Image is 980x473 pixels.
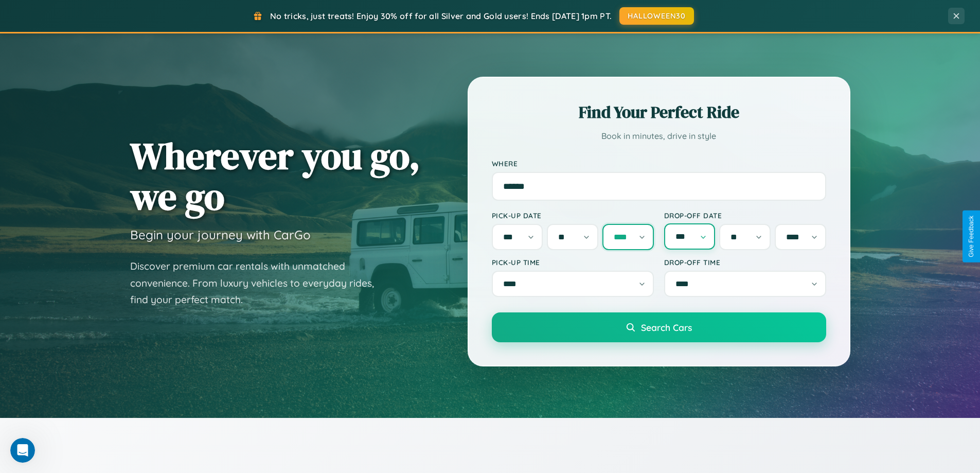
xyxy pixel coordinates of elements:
[492,129,826,144] p: Book in minutes, drive in style
[664,211,826,220] label: Drop-off Date
[492,312,826,342] button: Search Cars
[664,258,826,267] label: Drop-off Time
[619,7,694,25] button: HALLOWEEN30
[492,101,826,124] h2: Find Your Perfect Ride
[492,211,654,220] label: Pick-up Date
[270,11,612,21] span: No tricks, just treats! Enjoy 30% off for all Silver and Gold users! Ends [DATE] 1pm PT.
[130,258,387,308] p: Discover premium car rentals with unmatched convenience. From luxury vehicles to everyday rides, ...
[10,438,35,463] iframe: Intercom live chat
[130,135,420,217] h1: Wherever you go, we go
[968,216,975,257] div: Give Feedback
[641,322,692,333] span: Search Cars
[130,227,311,242] h3: Begin your journey with CarGo
[492,159,826,168] label: Where
[492,258,654,267] label: Pick-up Time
